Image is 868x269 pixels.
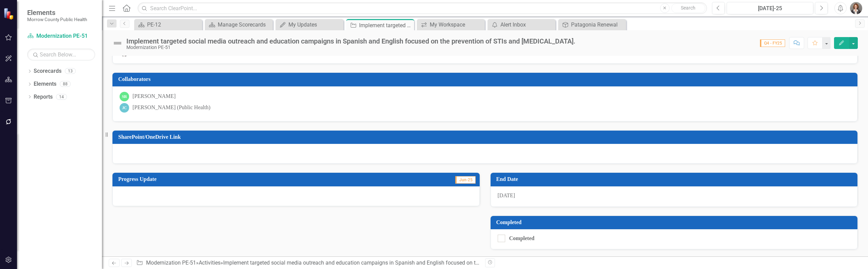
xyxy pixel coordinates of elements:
input: Search Below... [27,49,95,61]
a: Elements [34,80,56,88]
h3: Progress Update [118,176,349,182]
div: JC [120,103,129,113]
div: Manage Scorecards [218,20,271,29]
img: Robin Canaday [850,2,862,14]
a: Alert Inbox [489,20,554,29]
a: Modernization PE-51 [146,259,196,266]
div: Alert Inbox [500,20,554,29]
input: Search ClearPoint... [138,2,707,14]
h3: SharePoint/OneDrive Link [118,134,854,140]
a: My Workspace [419,20,483,29]
h3: Completed [496,219,854,225]
a: Scorecards [34,67,61,75]
a: Activities [199,259,220,266]
h3: End Date [496,176,854,182]
div: My Workspace [430,20,483,29]
a: My Updates [277,20,342,29]
div: PE-12 [147,20,200,29]
span: Q4 - FY25 [760,39,785,47]
button: Search [671,3,705,13]
div: Implement targeted social media outreach and education campaigns in Spanish and English focused o... [126,37,575,45]
span: Elements [27,9,87,17]
a: Modernization PE-51 [27,32,95,40]
div: Implement targeted social media outreach and education campaigns in Spanish and English focused o... [359,21,412,30]
div: SR [120,92,129,101]
a: Patagonia Renewal [560,20,624,29]
small: Morrow County Public Health [27,17,87,22]
div: Patagonia Renewal [571,20,624,29]
div: Modernization PE-51 [126,45,575,50]
a: Reports [34,93,53,101]
span: Jun-25 [455,176,476,184]
button: [DATE]-25 [727,2,814,14]
div: » » [136,259,480,267]
div: Implement targeted social media outreach and education campaigns in Spanish and English focused o... [223,259,581,266]
div: My Updates [288,20,342,29]
div: [PERSON_NAME] (Public Health) [132,104,210,112]
img: Not Defined [112,38,123,49]
a: PE-12 [136,20,200,29]
div: 14 [56,94,67,100]
div: [PERSON_NAME] [132,93,176,100]
h3: Collaborators [118,76,854,82]
div: 13 [65,68,76,74]
div: [DATE]-25 [729,4,811,13]
span: Search [681,5,695,11]
a: Manage Scorecards [207,20,271,29]
img: ClearPoint Strategy [3,8,15,20]
div: 88 [60,81,71,87]
span: [DATE] [498,192,515,198]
